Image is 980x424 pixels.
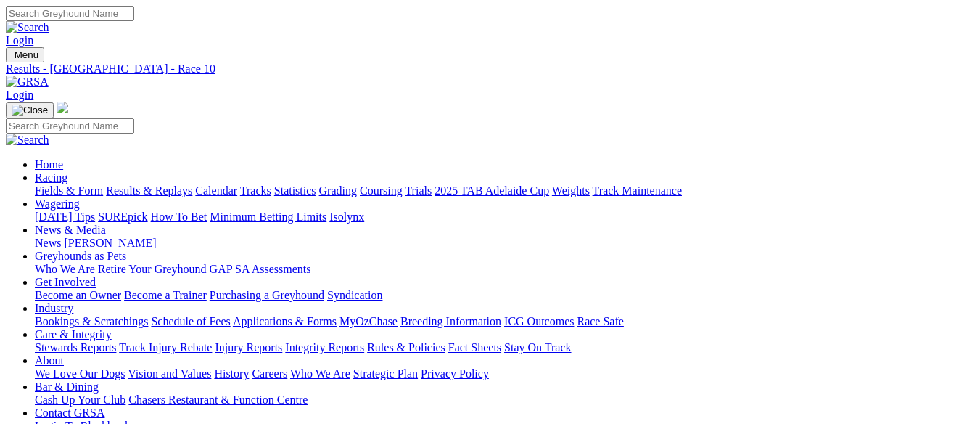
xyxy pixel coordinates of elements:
[400,315,501,327] a: Breeding Information
[35,380,99,393] a: Bar & Dining
[339,315,398,327] a: MyOzChase
[151,315,230,327] a: Schedule of Fees
[35,394,125,406] a: Cash Up Your Club
[210,211,326,223] a: Minimum Betting Limits
[252,367,287,380] a: Careers
[435,184,549,197] a: 2025 TAB Adelaide Cup
[35,184,974,197] div: Racing
[448,341,501,354] a: Fact Sheets
[577,315,623,327] a: Race Safe
[6,102,54,118] button: Toggle navigation
[124,289,207,301] a: Become a Trainer
[35,276,96,288] a: Get Involved
[35,354,64,367] a: About
[35,184,103,197] a: Fields & Form
[35,250,126,262] a: Greyhounds as Pets
[319,184,357,197] a: Grading
[35,263,95,275] a: Who We Are
[98,263,207,275] a: Retire Your Greyhound
[6,47,44,62] button: Toggle navigation
[195,184,237,197] a: Calendar
[35,341,974,354] div: Care & Integrity
[35,407,104,419] a: Contact GRSA
[128,394,308,406] a: Chasers Restaurant & Function Centre
[210,289,324,301] a: Purchasing a Greyhound
[35,237,974,250] div: News & Media
[106,184,192,197] a: Results & Replays
[119,341,212,354] a: Track Injury Rebate
[151,211,207,223] a: How To Bet
[98,211,147,223] a: SUREpick
[35,237,61,249] a: News
[35,211,974,224] div: Wagering
[504,341,571,354] a: Stay On Track
[367,341,445,354] a: Rules & Policies
[12,105,48,116] img: Close
[6,34,33,46] a: Login
[233,315,337,327] a: Applications & Forms
[329,211,364,223] a: Isolynx
[552,184,590,197] a: Weights
[210,263,311,275] a: GAP SA Assessments
[327,289,382,301] a: Syndication
[35,289,974,302] div: Get Involved
[214,367,249,380] a: History
[35,367,974,380] div: About
[35,302,73,314] a: Industry
[15,49,38,60] span: Menu
[35,224,106,236] a: News & Media
[240,184,271,197] a: Tracks
[35,328,112,341] a: Care & Integrity
[35,211,95,223] a: [DATE] Tips
[274,184,316,197] a: Statistics
[35,367,125,380] a: We Love Our Dogs
[35,263,974,276] div: Greyhounds as Pets
[6,89,33,101] a: Login
[6,21,49,34] img: Search
[504,315,574,327] a: ICG Outcomes
[285,341,364,354] a: Integrity Reports
[6,118,134,134] input: Search
[35,158,63,171] a: Home
[35,341,116,354] a: Stewards Reports
[405,184,432,197] a: Trials
[35,315,148,327] a: Bookings & Scratchings
[215,341,282,354] a: Injury Reports
[353,367,418,380] a: Strategic Plan
[593,184,682,197] a: Track Maintenance
[290,367,350,380] a: Who We Are
[35,171,67,184] a: Racing
[57,102,68,113] img: logo-grsa-white.png
[35,315,974,328] div: Industry
[35,394,974,407] div: Bar & Dining
[6,76,49,89] img: GRSA
[421,367,489,380] a: Privacy Policy
[6,6,134,21] input: Search
[6,62,974,76] a: Results - [GEOGRAPHIC_DATA] - Race 10
[6,134,49,147] img: Search
[64,237,156,249] a: [PERSON_NAME]
[35,197,80,210] a: Wagering
[128,367,211,380] a: Vision and Values
[35,289,121,301] a: Become an Owner
[360,184,403,197] a: Coursing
